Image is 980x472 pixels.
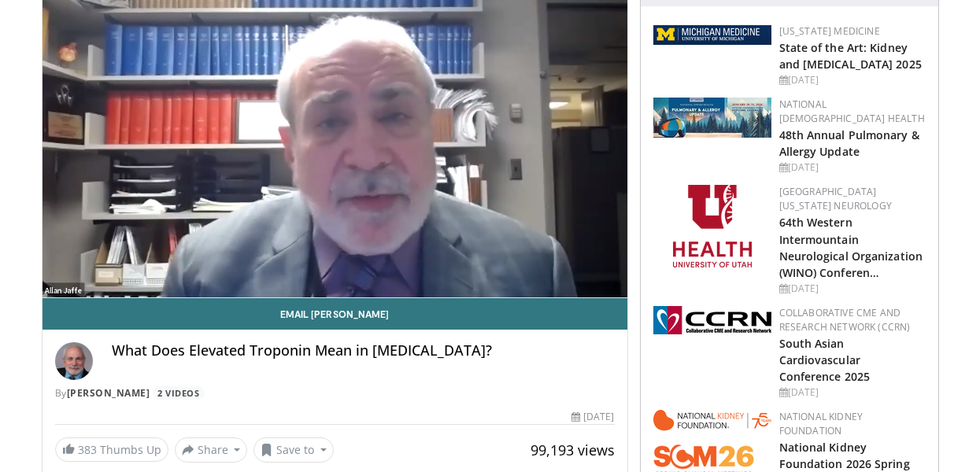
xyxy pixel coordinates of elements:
a: National Kidney Foundation [779,410,864,437]
a: 64th Western Intermountain Neurological Organization (WINO) Conferen… [779,215,923,279]
span: 99,193 views [531,441,615,459]
a: 2 Videos [153,386,205,400]
div: By [55,386,615,400]
div: [DATE] [779,160,926,175]
div: [DATE] [779,282,926,296]
div: [DATE] [779,73,926,87]
a: [GEOGRAPHIC_DATA][US_STATE] Neurology [779,185,892,212]
a: State of the Art: Kidney and [MEDICAL_DATA] 2025 [779,40,922,72]
a: South Asian Cardiovascular Conference 2025 [779,336,871,384]
div: [DATE] [779,385,926,400]
a: 383 Thumbs Up [55,437,168,462]
a: [US_STATE] Medicine [779,24,880,38]
img: Avatar [55,342,93,380]
span: 383 [78,442,97,457]
a: Collaborative CME and Research Network (CCRN) [779,306,911,334]
img: a04ee3ba-8487-4636-b0fb-5e8d268f3737.png.150x105_q85_autocrop_double_scale_upscale_version-0.2.png [653,306,771,334]
div: [DATE] [571,410,614,424]
img: f6362829-b0a3-407d-a044-59546adfd345.png.150x105_q85_autocrop_double_scale_upscale_version-0.2.png [673,185,752,267]
a: 48th Annual Pulmonary & Allergy Update [779,127,919,159]
img: 5ed80e7a-0811-4ad9-9c3a-04de684f05f4.png.150x105_q85_autocrop_double_scale_upscale_version-0.2.png [653,25,771,45]
button: Save to [253,437,334,463]
a: [PERSON_NAME] [67,386,150,400]
a: National [DEMOGRAPHIC_DATA] Health [779,98,925,125]
h4: What Does Elevated Troponin Mean in [MEDICAL_DATA]? [112,342,615,360]
a: Email [PERSON_NAME] [43,298,627,330]
img: b90f5d12-84c1-472e-b843-5cad6c7ef911.jpg.150x105_q85_autocrop_double_scale_upscale_version-0.2.jpg [653,98,771,138]
button: Share [175,437,248,463]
